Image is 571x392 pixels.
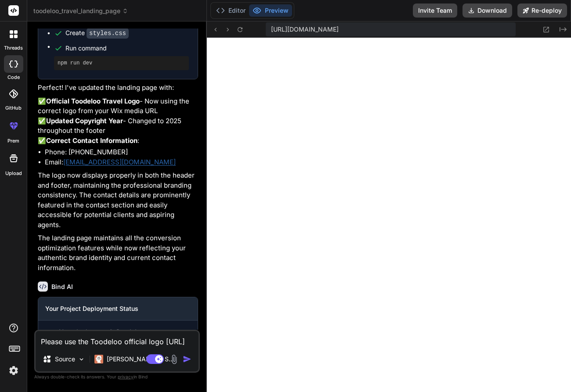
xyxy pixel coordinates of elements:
[45,147,198,157] li: Phone: [PHONE_NUMBER]
[463,4,512,18] button: Download
[46,136,137,145] strong: Correct Contact Information
[63,158,176,166] a: [EMAIL_ADDRESS][DOMAIN_NAME]
[87,28,129,39] code: styles.css
[33,7,128,15] span: toodeloo_travel_landing_page
[34,373,200,381] p: Always double-check its answers. Your in Bind
[5,104,22,112] label: GitHub
[38,233,198,273] p: The landing page maintains all the conversion optimization features while now reflecting your aut...
[183,355,192,363] img: icon
[55,355,75,363] p: Source
[413,4,457,18] button: Invite Team
[213,4,249,17] button: Editor
[45,304,191,313] h3: Your Project Deployment Status
[271,25,339,34] span: [URL][DOMAIN_NAME]
[249,4,292,17] button: Preview
[4,44,23,52] label: threads
[207,38,571,392] iframe: Preview
[59,328,137,336] span: Your deployment is Ready!
[58,60,185,67] pre: npm run dev
[46,117,123,125] strong: Updated Copyright Year
[65,29,129,38] div: Create
[38,83,198,93] p: Perfect! I've updated the landing page with:
[7,74,20,81] label: code
[5,170,22,177] label: Upload
[6,363,21,378] img: settings
[118,374,134,379] span: privacy
[517,4,567,18] button: Re-deploy
[78,356,85,363] img: Pick Models
[38,171,198,230] p: The logo now displays properly in both the header and footer, maintaining the professional brandi...
[94,355,103,363] img: Claude 4 Sonnet
[46,97,140,105] strong: Official Toodeloo Travel Logo
[7,137,19,145] label: prem
[51,282,73,291] h6: Bind AI
[45,157,198,167] li: Email:
[38,96,198,146] p: ✅ - Now using the correct logo from your Wix media URL ✅ - Changed to 2025 throughout the footer ✅ :
[107,355,172,363] p: [PERSON_NAME] 4 S..
[169,354,179,364] img: attachment
[65,44,189,53] span: Run command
